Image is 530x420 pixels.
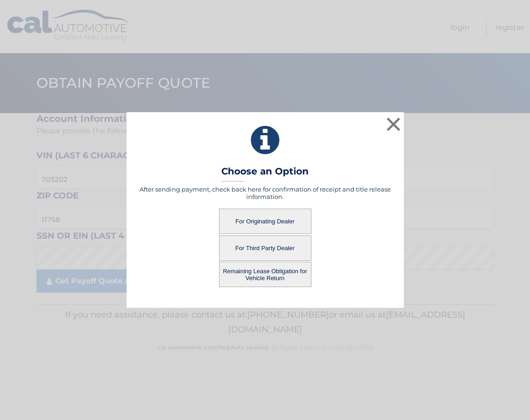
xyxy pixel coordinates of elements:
button: For Originating Dealer [219,209,311,234]
h3: Choose an Option [221,166,309,182]
button: For Third Party Dealer [219,235,311,261]
button: × [384,115,403,133]
h5: After sending payment, check back here for confirmation of receipt and title release information. [138,186,392,200]
button: Remaining Lease Obligation for Vehicle Return [219,262,311,287]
